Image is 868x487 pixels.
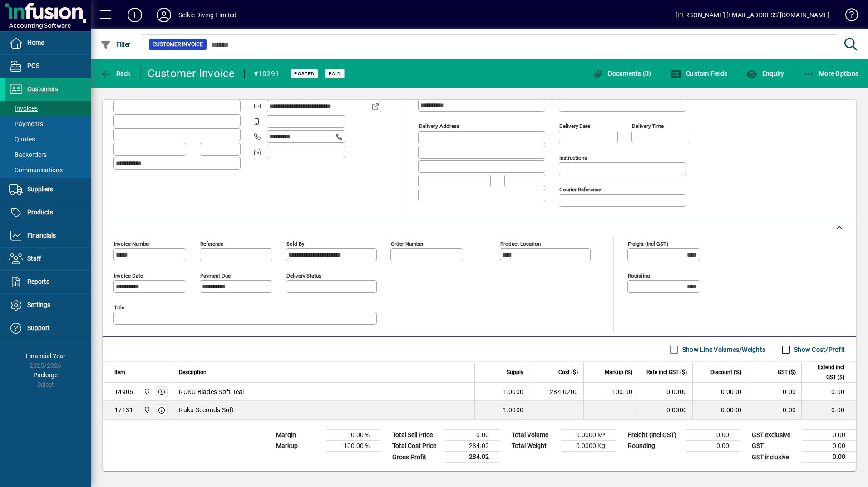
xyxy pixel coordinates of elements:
span: POS [27,62,39,69]
a: Quotes [5,131,91,147]
td: 284.0200 [529,383,583,401]
mat-label: Product location [500,241,541,247]
td: 0.00 [801,401,856,419]
td: 0.0000 [692,383,747,401]
mat-label: Title [114,304,124,311]
a: Products [5,201,91,224]
a: Payments [5,116,91,131]
td: GST exclusive [747,430,802,441]
td: 0.0000 [692,401,747,419]
span: Settings [27,301,50,308]
div: 0.0000 [644,387,687,396]
a: Support [5,317,91,340]
mat-label: Reference [200,241,223,247]
div: [PERSON_NAME] [EMAIL_ADDRESS][DOMAIN_NAME] [676,8,829,22]
a: Invoices [5,101,91,116]
span: Discount (%) [710,367,741,377]
button: Enquiry [744,65,786,82]
td: GST inclusive [747,452,802,463]
span: Customers [27,85,58,93]
a: POS [5,55,91,78]
div: #10291 [254,67,280,81]
td: 0.0000 M³ [562,430,616,441]
span: -1.0000 [501,387,523,396]
span: Suppliers [27,185,53,193]
div: 14906 [114,387,133,396]
td: 0.00 [747,383,801,401]
span: More Options [804,70,859,77]
app-page-header-button: Back [91,65,141,82]
span: GST ($) [778,367,796,377]
a: Home [5,32,91,54]
span: Extend incl GST ($) [807,362,844,382]
td: -100.00 % [326,441,380,452]
a: Settings [5,294,91,317]
button: Filter [98,36,133,53]
button: Back [98,65,133,82]
mat-label: Freight (incl GST) [628,241,668,247]
span: Package [33,371,58,379]
td: Markup [271,441,326,452]
td: 0.00 [802,452,856,463]
mat-label: Delivery date [559,123,590,129]
span: Quotes [9,136,35,143]
td: Gross Profit [388,452,445,463]
div: Customer Invoice [148,66,235,81]
span: Supply [507,367,523,377]
mat-label: Order number [391,241,424,247]
td: 0.00 [802,430,856,441]
button: More Options [801,65,861,82]
td: Total Cost Price [388,441,445,452]
span: Rate incl GST ($) [646,367,687,377]
span: Custom Fields [671,70,728,77]
a: Reports [5,271,91,293]
span: Products [27,209,53,216]
a: Financials [5,224,91,247]
td: 0.00 [747,401,801,419]
td: 284.02 [445,452,500,463]
span: Filter [100,41,131,48]
button: Documents (0) [590,65,654,82]
td: 0.00 % [326,430,380,441]
div: Selkie Diving Limited [178,8,237,22]
mat-label: Delivery status [286,273,321,279]
button: Profile [149,7,178,23]
label: Show Line Volumes/Weights [681,345,765,354]
td: Total Weight [507,441,562,452]
span: Staff [27,255,41,262]
mat-label: Sold by [286,241,304,247]
a: Communications [5,162,91,178]
span: Customer Invoice [153,40,203,49]
a: Backorders [5,147,91,162]
span: Invoices [9,105,38,112]
span: Home [27,39,44,46]
td: Freight (incl GST) [623,430,686,441]
mat-label: Rounding [628,273,650,279]
div: 17131 [114,405,133,414]
span: Documents (0) [592,70,651,77]
a: Staff [5,248,91,270]
span: Cost ($) [558,367,578,377]
span: Reports [27,278,49,285]
td: 0.00 [802,441,856,452]
td: 0.00 [445,430,500,441]
td: GST [747,441,802,452]
span: Communications [9,166,63,174]
td: 0.0000 Kg [562,441,616,452]
span: 1.0000 [503,405,524,414]
td: -284.02 [445,441,500,452]
span: RUKU Blades Soft Teal [179,387,244,396]
td: Margin [271,430,326,441]
span: Financial Year [26,352,65,360]
span: Enquiry [746,70,784,77]
td: Total Sell Price [388,430,445,441]
mat-label: Invoice date [114,273,143,279]
span: Shop [141,387,152,397]
td: 0.00 [686,430,740,441]
td: 0.00 [686,441,740,452]
span: Backorders [9,151,47,158]
mat-label: Payment due [200,273,231,279]
span: Support [27,324,50,331]
span: Description [179,367,207,377]
mat-label: Invoice number [114,241,150,247]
